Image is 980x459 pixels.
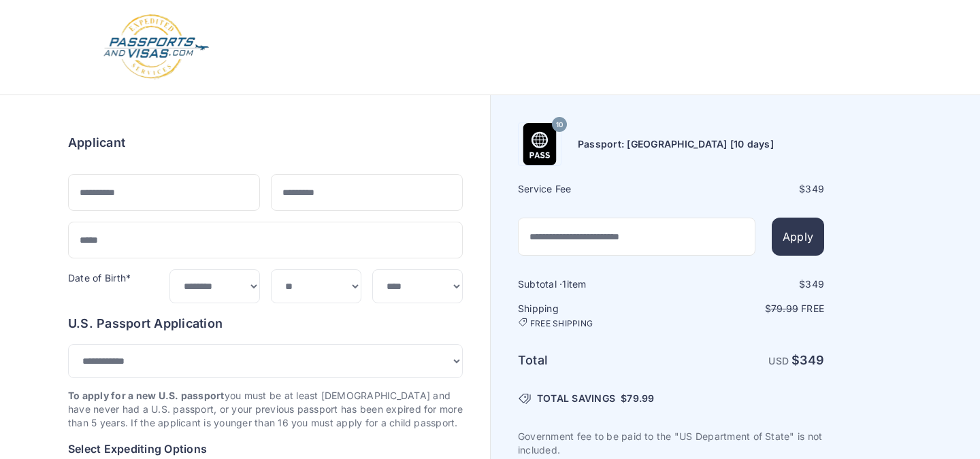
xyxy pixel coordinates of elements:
span: 79.99 [627,392,654,404]
span: Free [801,303,824,314]
h6: Applicant [68,133,125,152]
img: Product Name [519,123,561,165]
span: 349 [805,183,824,194]
span: 10 [556,116,563,134]
span: 349 [805,278,824,290]
p: you must be at least [DEMOGRAPHIC_DATA] and have never had a U.S. passport, or your previous pass... [68,389,463,430]
span: FREE SHIPPING [530,318,593,329]
p: $ [672,302,824,316]
h6: Service Fee [518,182,670,196]
strong: To apply for a new U.S. passport [68,390,225,401]
h6: U.S. Passport Application [68,314,463,333]
strong: $ [791,353,824,367]
p: Government fee to be paid to the "US Department of State" is not included. [518,430,824,457]
div: $ [672,277,824,291]
h6: Total [518,351,670,370]
h6: Shipping [518,302,670,329]
span: TOTAL SAVINGS [537,392,615,405]
div: $ [672,182,824,196]
h6: Subtotal · item [518,277,670,291]
span: 1 [562,278,566,290]
span: 79.99 [771,303,798,314]
span: USD [768,355,789,367]
button: Apply [772,218,824,256]
h6: Select Expediting Options [68,441,463,457]
span: $ [621,392,654,405]
label: Date of Birth* [68,272,131,284]
span: 349 [800,353,824,367]
img: Logo [102,14,210,81]
h6: Passport: [GEOGRAPHIC_DATA] [10 days] [578,137,774,151]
